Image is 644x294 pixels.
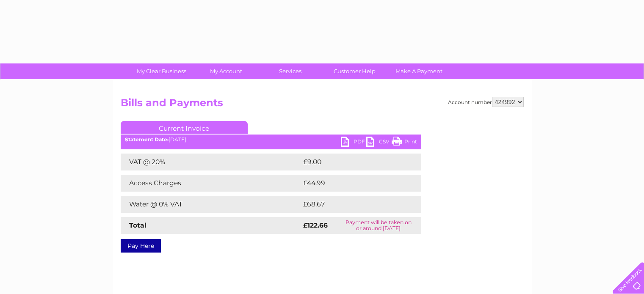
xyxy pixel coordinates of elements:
td: VAT @ 20% [121,154,301,170]
a: CSV [366,137,392,149]
a: My Clear Business [127,63,196,79]
a: Pay Here [121,239,161,253]
div: [DATE] [121,137,421,143]
h2: Bills and Payments [121,97,524,113]
a: Print [392,137,417,149]
a: My Account [191,63,261,79]
td: £9.00 [301,154,402,170]
a: Make A Payment [384,63,454,79]
a: Customer Help [320,63,390,79]
b: Statement Date: [125,136,169,143]
a: PDF [341,137,366,149]
strong: Total [129,221,146,229]
td: £68.67 [301,196,404,213]
td: £44.99 [301,175,405,192]
a: Services [255,63,325,79]
td: Payment will be taken on or around [DATE] [336,217,421,234]
strong: £122.66 [303,221,328,229]
td: Access Charges [121,175,301,192]
a: Current Invoice [121,121,248,134]
div: Account number [448,97,524,107]
td: Water @ 0% VAT [121,196,301,213]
